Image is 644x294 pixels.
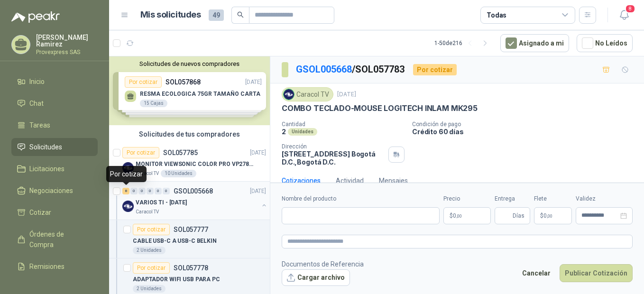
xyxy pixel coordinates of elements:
p: Condición de pago [412,121,640,128]
p: Documentos de Referencia [282,259,364,269]
button: Publicar Cotización [560,264,633,282]
a: Cotizar [11,203,98,221]
a: Por cotizarSOL057785[DATE] Company LogoMONITOR VIEWSONIC COLOR PRO VP2786-4KCaracol TV10 Unidades [109,143,270,182]
a: Inicio [11,73,98,91]
span: 8 [625,4,635,13]
button: Asignado a mi [500,34,569,52]
div: 0 [147,188,154,194]
p: [DATE] [250,187,266,196]
p: [DATE] [250,148,266,157]
p: VARIOS TI - [DATE] [136,198,187,207]
a: Licitaciones [11,160,98,178]
p: $ 0,00 [534,207,572,224]
img: Logo peakr [11,11,60,23]
div: 0 [138,188,146,194]
a: Negociaciones [11,182,98,200]
img: Company Logo [122,201,134,212]
p: Cantidad [282,121,405,128]
a: Órdenes de Compra [11,225,98,254]
p: [DATE] [337,90,356,99]
span: Negociaciones [29,185,73,196]
label: Entrega [495,194,530,203]
span: Cotizar [29,207,51,218]
div: Solicitudes de tus compradores [109,125,270,143]
label: Precio [443,194,491,203]
p: Crédito 60 días [412,128,640,136]
label: Flete [534,194,572,203]
span: 0 [453,213,462,219]
button: 8 [616,7,633,24]
a: Remisiones [11,257,98,276]
div: Solicitudes de nuevos compradoresPor cotizarSOL057868[DATE] RESMA ECOLOGICA 75GR TAMAÑO CARTA15 C... [109,56,270,125]
div: 1 - 50 de 216 [434,36,493,51]
p: Dirección [282,143,385,150]
div: Actividad [336,175,364,186]
label: Nombre del producto [282,194,440,203]
p: COMBO TECLADO-MOUSE LOGITECH INLAM MK295 [282,103,478,113]
p: Caracol TV [136,208,159,216]
span: Solicitudes [29,142,62,152]
a: Chat [11,94,98,112]
a: Por cotizarSOL057777CABLE USB-C A USB-C BELKIN2 Unidades [109,220,270,258]
div: Mensajes [379,175,408,186]
span: 49 [209,9,224,21]
h1: Mis solicitudes [140,8,201,22]
span: Chat [29,98,44,109]
div: 2 Unidades [133,247,166,254]
div: Todas [487,10,506,20]
p: GSOL005668 [174,188,213,194]
p: MONITOR VIEWSONIC COLOR PRO VP2786-4K [136,160,254,169]
span: ,00 [547,213,552,219]
p: SOL057777 [174,226,208,233]
button: Cancelar [517,264,556,282]
p: SOL057778 [174,265,208,271]
span: ,00 [456,213,462,219]
div: 0 [163,188,170,194]
p: 2 [282,128,286,136]
p: ADAPTADOR WIFI USB PARA PC [133,275,220,284]
div: Caracol TV [282,87,333,101]
p: / SOL057783 [296,62,405,77]
p: $0,00 [443,207,491,224]
span: 0 [543,213,552,219]
a: Tareas [11,116,98,134]
span: Días [513,208,524,224]
div: Por cotizar [133,262,170,274]
label: Validez [576,194,633,203]
p: Caracol TV [136,170,159,177]
p: Provexpress SAS [36,49,98,55]
span: Tareas [29,120,50,130]
p: SOL057785 [163,149,198,156]
span: Órdenes de Compra [29,229,89,250]
p: [PERSON_NAME] Ramirez [36,34,98,47]
div: Cotizaciones [282,175,321,186]
a: 8 0 0 0 0 0 GSOL005668[DATE] Company LogoVARIOS TI - [DATE]Caracol TV [122,185,268,216]
div: Por cotizar [413,64,457,75]
div: Unidades [288,128,317,136]
img: Company Logo [284,89,294,100]
div: 0 [130,188,138,194]
div: Por cotizar [106,166,147,182]
div: Por cotizar [122,147,159,158]
button: Cargar archivo [282,269,350,286]
div: 8 [122,188,129,194]
span: $ [540,213,543,219]
p: [STREET_ADDRESS] Bogotá D.C. , Bogotá D.C. [282,150,385,166]
div: Por cotizar [133,224,170,235]
a: Solicitudes [11,138,98,156]
div: 0 [155,188,162,194]
a: GSOL005668 [296,64,352,75]
p: CABLE USB-C A USB-C BELKIN [133,237,217,246]
span: Remisiones [29,261,64,272]
span: Licitaciones [29,164,64,174]
div: 10 Unidades [161,170,196,177]
img: Company Logo [122,162,134,174]
span: Inicio [29,76,45,87]
button: No Leídos [577,34,633,52]
span: search [237,11,244,18]
button: Solicitudes de nuevos compradores [113,60,266,67]
div: 2 Unidades [133,285,166,293]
